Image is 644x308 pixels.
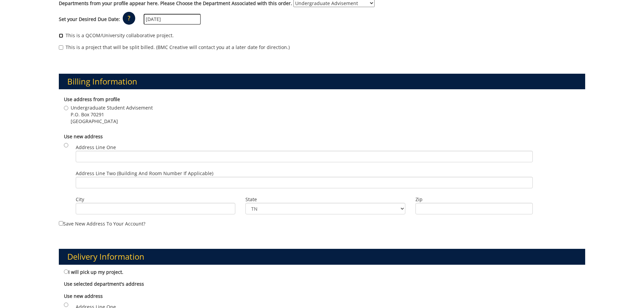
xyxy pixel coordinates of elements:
p: ? [123,12,135,25]
label: Zip [415,196,533,203]
span: P.O. Box 70291 [71,111,153,118]
input: Address Line One [76,151,533,162]
label: City [76,196,236,203]
h3: Delivery Information [59,249,586,264]
b: Use address from profile [64,96,120,102]
input: Address Line Two (Building and Room Number if applicable) [76,177,533,188]
b: Use selected department's address [64,281,144,287]
b: Use new address [64,133,103,140]
span: Undergraduate Student Advisement [71,104,153,111]
input: Undergraduate Student Advisement P.O. Box 70291 [GEOGRAPHIC_DATA] [64,106,68,110]
label: Set your Desired Due Date: [59,16,120,23]
span: [GEOGRAPHIC_DATA] [71,118,153,125]
label: Address Line One [76,144,533,162]
input: I will pick up my project. [64,269,68,274]
label: I will pick up my project. [64,268,123,276]
label: This is a QCOM/University collaborative project. [59,32,174,39]
label: This is a project that will be split billed. (BMC Creative will contact you at a later date for d... [59,44,290,51]
label: Address Line Two (Building and Room Number if applicable) [76,170,533,188]
input: This is a project that will be split billed. (BMC Creative will contact you at a later date for d... [59,45,63,50]
input: Zip [415,203,533,214]
input: MM/DD/YYYY [144,14,201,25]
label: State [245,196,405,203]
input: This is a QCOM/University collaborative project. [59,33,63,38]
input: City [76,203,236,214]
input: Save new address to your account? [59,221,63,226]
b: Use new address [64,293,103,299]
h3: Billing Information [59,74,586,89]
